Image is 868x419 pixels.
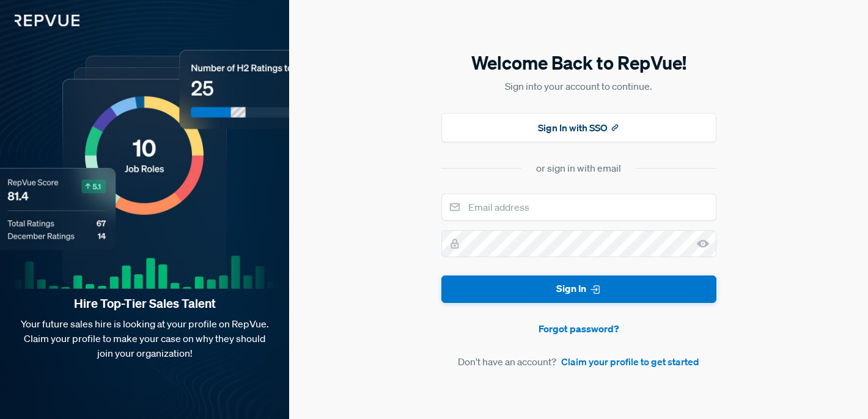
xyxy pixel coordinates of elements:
div: or sign in with email [536,161,621,175]
a: Forgot password? [441,321,716,336]
input: Email address [441,194,716,220]
p: Sign into your account to continue. [441,79,716,93]
button: Sign In with SSO [441,113,716,142]
a: Claim your profile to get started [561,354,699,369]
strong: Hire Top-Tier Sales Talent [20,296,270,312]
p: Your future sales hire is looking at your profile on RepVue. Claim your profile to make your case... [20,316,270,360]
article: Don't have an account? [441,354,716,369]
button: Sign In [441,275,716,303]
h5: Welcome Back to RepVue! [441,50,716,76]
